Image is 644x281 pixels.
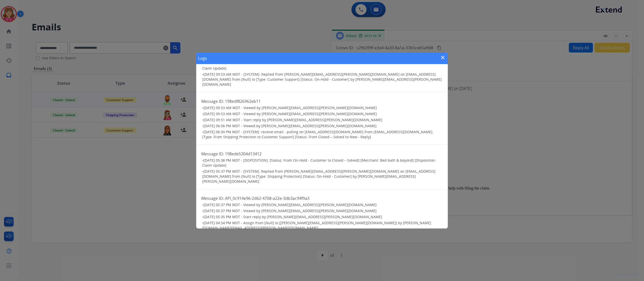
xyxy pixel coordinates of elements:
h3: • [202,202,443,207]
h3: • [202,72,443,87]
h1: Logs [198,55,207,61]
h3: • [202,129,443,139]
h3: • [202,123,443,128]
h3: • [202,169,443,184]
span: 198ede5304d13412 [225,151,262,157]
span: Message ID: [201,151,224,157]
mat-icon: close [440,55,446,61]
h3: • [202,158,443,168]
span: Message ID: [201,196,224,201]
span: [DATE] 09:53 AM MDT - [SYSTEM]: Replied from [PERSON_NAME][EMAIL_ADDRESS][PERSON_NAME][DOMAIN_NAM... [202,72,442,87]
span: [DATE] 06:06 PM MDT - Viewed by [PERSON_NAME][EMAIL_ADDRESS][PERSON_NAME][DOMAIN_NAME] [204,123,377,128]
span: [DATE] 09:53 AM MDT - Viewed by [PERSON_NAME][EMAIL_ADDRESS][PERSON_NAME][DOMAIN_NAME] [204,111,377,116]
h3: • [202,111,443,116]
span: [DATE] 09:51 AM MDT - Start reply by [PERSON_NAME][EMAIL_ADDRESS][PERSON_NAME][DOMAIN_NAME] [204,117,382,122]
span: [DATE] 05:35 PM MDT - Start reply by [PERSON_NAME][EMAIL_ADDRESS][PERSON_NAME][DOMAIN_NAME] [204,214,382,219]
span: Message ID: [201,99,224,104]
span: [DATE] 05:37 PM MDT - [SYSTEM]: Replied from [PERSON_NAME][EMAIL_ADDRESS][PERSON_NAME][DOMAIN_NAM... [202,169,435,184]
h3: • [202,220,443,230]
span: [DATE] 05:38 PM MDT - [DISPOSITION]: [Status: From On-Hold - Customer to Closed – Solved] [Mercha... [202,158,436,168]
span: API_0c914e96-2d62-4708-a22e-3db3ac94f9a3 [225,196,309,201]
span: [DATE] 05:37 PM MDT - Viewed by [PERSON_NAME][EMAIL_ADDRESS][PERSON_NAME][DOMAIN_NAME] [204,202,377,207]
h3: • [202,105,443,110]
span: 198edf826962eb11 [225,99,261,104]
h3: • [202,214,443,219]
span: [DATE] 06:00 PM MDT - [SYSTEM]: receive email - polling on [EMAIL_ADDRESS][DOMAIN_NAME] from [EMA... [202,129,433,139]
p: 0.20.1027RC [616,272,639,278]
h3: • [202,208,443,213]
h3: • [202,117,443,122]
span: [DATE] 09:53 AM MDT - Viewed by [PERSON_NAME][EMAIL_ADDRESS][PERSON_NAME][DOMAIN_NAME] [204,105,377,110]
span: [DATE] 04:54 PM MDT - Assign from [Null] to [[PERSON_NAME][EMAIL_ADDRESS][PERSON_NAME][DOMAIN_NAM... [202,220,431,230]
span: [DATE] 05:37 PM MDT - Viewed by [PERSON_NAME][EMAIL_ADDRESS][PERSON_NAME][DOMAIN_NAME] [204,208,377,213]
